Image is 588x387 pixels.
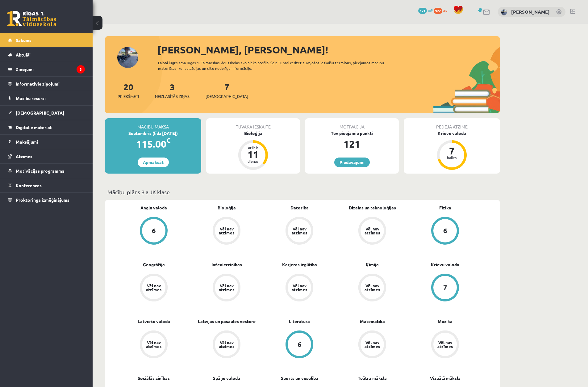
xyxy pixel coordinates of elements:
a: Latvijas un pasaules vēsture [198,318,256,325]
a: Sports un veselība [281,375,318,381]
a: Piedāvājumi [334,158,370,167]
a: Ģeogrāfija [143,261,165,268]
a: 121 mP [418,8,433,13]
span: [DEMOGRAPHIC_DATA] [206,93,248,99]
a: Spāņu valoda [213,375,240,381]
div: Motivācija [305,118,399,130]
a: Rīgas 1. Tālmācības vidusskola [7,11,56,26]
a: 6 [263,330,336,360]
a: Vēl nav atzīmes [190,217,263,246]
a: Ķīmija [366,261,379,268]
legend: Maksājumi [16,135,85,149]
div: Vēl nav atzīmes [218,340,235,348]
span: mP [428,8,433,13]
a: Vēl nav atzīmes [117,330,190,360]
a: Proktoringa izmēģinājums [8,193,85,207]
div: Krievu valoda [404,130,500,137]
div: Vēl nav atzīmes [291,227,308,235]
div: 7 [443,146,461,156]
a: Dizains un tehnoloģijas [349,204,396,211]
a: Krievu valoda 7 balles [404,130,500,171]
a: Ziņojumi3 [8,62,85,76]
a: Atzīmes [8,149,85,163]
a: [PERSON_NAME] [511,9,550,15]
div: Pēdējā atzīme [404,118,500,130]
legend: Informatīvie ziņojumi [16,77,85,91]
a: Matemātika [360,318,385,325]
a: 7 [409,274,482,303]
div: 6 [298,341,302,348]
a: Sociālās zinības [138,375,170,381]
a: 3Neizlasītās ziņas [155,81,190,99]
a: Informatīvie ziņojumi [8,77,85,91]
span: € [166,136,170,145]
div: 121 [305,137,399,151]
a: Mācību resursi [8,91,85,105]
a: Vēl nav atzīmes [409,330,482,360]
div: Vēl nav atzīmes [364,284,381,292]
div: Mācību maksa [105,118,201,130]
a: Sākums [8,33,85,47]
a: Vēl nav atzīmes [263,274,336,303]
a: 7[DEMOGRAPHIC_DATA] [206,81,248,99]
div: Tuvākā ieskaite [206,118,300,130]
a: Bioloģija [218,204,236,211]
a: Maksājumi [8,135,85,149]
span: Sākums [16,37,31,43]
div: Laipni lūgts savā Rīgas 1. Tālmācības vidusskolas skolnieka profilā. Šeit Tu vari redzēt tuvojošo... [158,60,395,71]
a: Konferences [8,178,85,192]
a: 6 [117,217,190,246]
a: Literatūra [289,318,310,325]
div: 6 [443,227,447,234]
a: Datorika [290,204,309,211]
div: Vēl nav atzīmes [218,227,235,235]
a: Inženierzinības [211,261,242,268]
p: Mācību plāns 8.a JK klase [107,188,498,196]
span: [DEMOGRAPHIC_DATA] [16,110,64,116]
div: Vēl nav atzīmes [436,340,454,348]
a: 922 xp [434,8,450,13]
span: Mācību resursi [16,95,46,101]
a: Latviešu valoda [138,318,170,325]
div: Atlicis [244,146,262,149]
span: Proktoringa izmēģinājums [16,197,69,203]
a: Krievu valoda [431,261,459,268]
a: Vēl nav atzīmes [190,330,263,360]
a: Aktuāli [8,48,85,62]
a: Vēl nav atzīmes [336,217,409,246]
a: Bioloģija Atlicis 11 dienas [206,130,300,171]
div: Bioloģija [206,130,300,137]
a: Vizuālā māksla [430,375,461,381]
a: Digitālie materiāli [8,120,85,134]
div: Vēl nav atzīmes [364,227,381,235]
div: Tev pieejamie punkti [305,130,399,137]
div: Septembris (līdz [DATE]) [105,130,201,137]
span: 922 [434,8,442,14]
span: Priekšmeti [118,93,139,99]
div: Vēl nav atzīmes [145,340,162,348]
legend: Ziņojumi [16,62,85,76]
a: Angļu valoda [140,204,167,211]
div: [PERSON_NAME], [PERSON_NAME]! [157,42,500,57]
span: Atzīmes [16,154,32,159]
div: dienas [244,159,262,163]
i: 3 [77,65,85,74]
span: 121 [418,8,427,14]
a: Vēl nav atzīmes [190,274,263,303]
div: Vēl nav atzīmes [218,284,235,292]
a: [DEMOGRAPHIC_DATA] [8,106,85,120]
a: Mūzika [438,318,452,325]
a: Vēl nav atzīmes [336,274,409,303]
span: Aktuāli [16,52,31,57]
div: 11 [244,149,262,159]
a: Teātra māksla [358,375,387,381]
span: xp [443,8,447,13]
span: Konferences [16,183,42,188]
a: Vēl nav atzīmes [336,330,409,360]
div: Vēl nav atzīmes [291,284,308,292]
a: Apmaksāt [138,158,169,167]
a: Motivācijas programma [8,164,85,178]
a: 6 [409,217,482,246]
div: balles [443,156,461,159]
a: 20Priekšmeti [118,81,139,99]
